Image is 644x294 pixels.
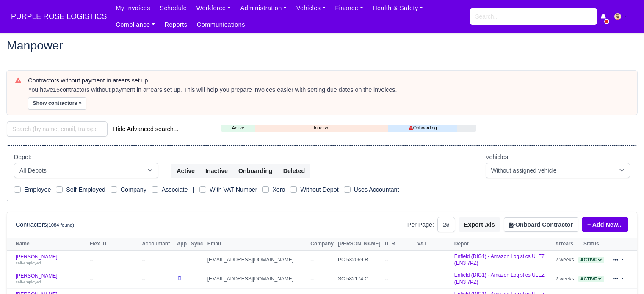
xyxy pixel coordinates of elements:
a: Enfield (DIG1) - Amazon Logistics ULEZ (EN3 7PZ) [454,272,545,285]
label: Depot: [14,152,32,162]
a: Active [578,257,604,263]
a: Reports [160,16,192,33]
button: Export .xls [459,217,500,232]
a: [PERSON_NAME] self-employed [16,273,86,285]
div: Manpower [0,33,644,60]
button: Hide Advanced search... [108,122,184,136]
small: (1084 found) [47,223,75,228]
th: VAT [415,238,452,250]
button: Onboard Contractor [504,217,578,232]
button: Inactive [200,164,233,178]
a: Active [221,124,255,132]
a: Communications [192,16,250,33]
td: -- [140,250,175,269]
a: Inactive [255,124,388,132]
td: [EMAIL_ADDRESS][DOMAIN_NAME] [205,269,309,289]
th: Flex ID [88,238,140,250]
th: UTR [383,238,415,250]
label: With VAT Number [210,185,257,195]
td: 2 weeks [553,250,576,269]
h6: Contractors without payment in arears set up [28,77,629,84]
td: -- [383,269,415,289]
strong: 15 [53,86,60,93]
label: Self-Employed [66,185,105,195]
td: SC 582174 C [336,269,383,289]
span: -- [310,257,314,263]
a: PURPLE ROSE LOGISTICS [7,8,111,25]
th: Name [7,238,88,250]
th: Email [205,238,309,250]
th: Depot [452,238,553,250]
input: Search... [470,8,597,25]
span: PURPLE ROSE LOGISTICS [7,8,111,25]
td: PC 532069 B [336,250,383,269]
a: Enfield (DIG1) - Amazon Logistics ULEZ (EN3 7PZ) [454,253,545,267]
button: Active [171,164,200,178]
div: + Add New... [578,217,628,232]
label: Associate [162,185,188,195]
iframe: Chat Widget [602,253,644,294]
th: App [175,238,189,250]
a: Active [578,276,604,282]
th: Accountant [140,238,175,250]
th: [PERSON_NAME] [336,238,383,250]
th: Arrears [553,238,576,250]
button: Show contractors » [28,97,86,110]
label: Per Page: [407,220,434,230]
a: + Add New... [582,217,628,232]
small: self-employed [16,280,41,284]
td: -- [383,250,415,269]
th: Company [308,238,336,250]
span: Active [578,257,604,263]
td: -- [88,250,140,269]
th: Status [576,238,606,250]
label: Xero [272,185,285,195]
td: [EMAIL_ADDRESS][DOMAIN_NAME] [205,250,309,269]
h6: Contractors [16,221,74,228]
div: You have contractors without payment in arrears set up. This will help you prepare invoices easie... [28,86,629,94]
label: Uses Accountant [354,185,399,195]
a: [PERSON_NAME] self-employed [16,254,86,266]
button: Onboarding [233,164,278,178]
h2: Manpower [7,39,637,51]
small: self-employed [16,261,41,265]
th: Sync [189,238,205,250]
a: Onboarding [388,124,458,132]
input: Search (by name, email, transporter id) ... [7,121,108,137]
label: Employee [24,185,51,195]
a: Compliance [111,16,160,33]
span: -- [310,276,314,282]
label: Without Depot [300,185,338,195]
label: Company [121,185,146,195]
td: -- [88,269,140,289]
label: Vehicles: [486,152,510,162]
button: Deleted [278,164,310,178]
td: -- [140,269,175,289]
td: 2 weeks [553,269,576,289]
span: | [193,186,194,193]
